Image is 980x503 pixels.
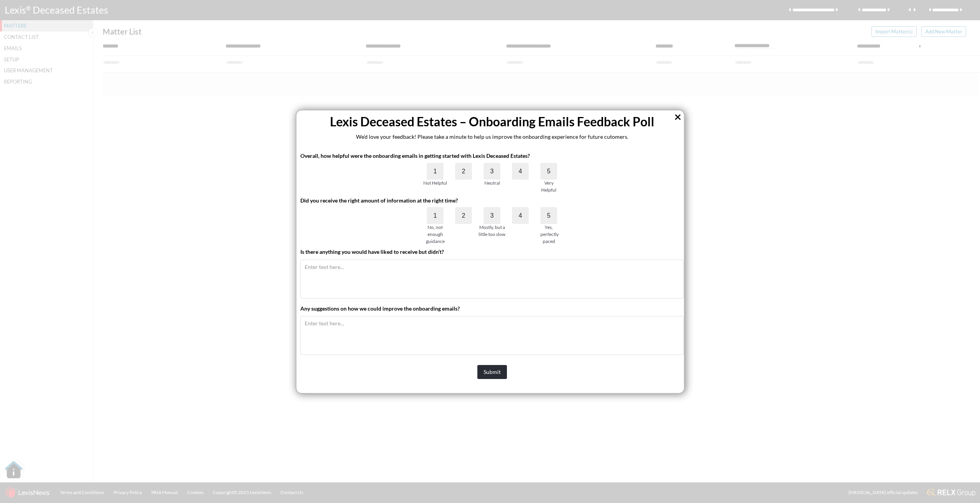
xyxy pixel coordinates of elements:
[484,163,500,180] label: 3
[300,114,684,129] h2: Lexis Deceased Estates – Onboarding Emails Feedback Poll
[477,365,507,379] button: Submit
[478,224,506,238] div: Mostly, but a little too slow
[427,207,444,224] label: 1
[421,180,449,187] div: Not Helpful
[512,163,529,180] label: 4
[478,180,506,187] div: Neutral
[300,133,684,141] p: We’d love your feedback! Please take a minute to help us improve the onboarding experience for fu...
[512,207,529,224] label: 4
[540,207,557,224] label: 5
[455,207,472,224] label: 2
[421,224,449,245] div: No, not enough guidance
[484,207,500,224] label: 3
[300,305,460,312] strong: Any suggestions on how we could improve the onboarding emails?
[300,248,444,255] strong: Is there anything you would have liked to receive but didn’t?
[427,163,444,180] label: 1
[455,163,472,180] label: 2
[300,197,458,204] strong: Did you receive the right amount of information at the right time?
[674,110,682,123] button: Close
[540,180,557,194] div: Very Helpful
[540,224,557,245] div: Yes, perfectly paced
[540,163,557,180] label: 5
[300,152,530,159] strong: Overall, how helpful were the onboarding emails in getting started with Lexis Deceased Estates?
